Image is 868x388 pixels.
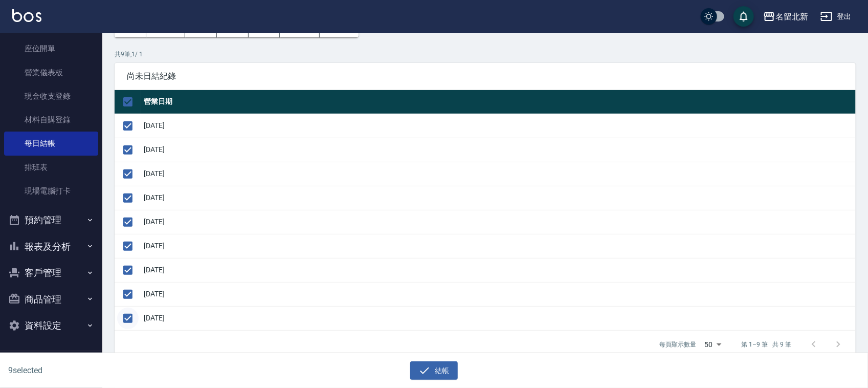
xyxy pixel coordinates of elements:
[4,286,98,313] button: 商品管理
[701,331,725,358] div: 50
[8,364,215,377] h6: 9 selected
[4,179,98,203] a: 現場電腦打卡
[733,6,754,27] button: save
[4,132,98,155] a: 每日結帳
[141,162,856,186] td: [DATE]
[4,233,98,260] button: 報表及分析
[115,50,856,59] p: 共 9 筆, 1 / 1
[4,260,98,286] button: 客戶管理
[759,6,812,27] button: 名留北新
[410,361,458,380] button: 結帳
[4,312,98,339] button: 資料設定
[141,282,856,306] td: [DATE]
[4,108,98,132] a: 材料自購登錄
[12,9,41,22] img: Logo
[141,186,856,210] td: [DATE]
[742,340,791,349] p: 第 1–9 筆 共 9 筆
[141,138,856,162] td: [DATE]
[141,258,856,282] td: [DATE]
[660,340,697,349] p: 每頁顯示數量
[141,90,856,114] th: 營業日期
[4,37,98,60] a: 座位開單
[4,84,98,108] a: 現金收支登錄
[775,10,808,23] div: 名留北新
[4,207,98,233] button: 預約管理
[141,234,856,258] td: [DATE]
[141,114,856,138] td: [DATE]
[816,7,856,26] button: 登出
[4,156,98,179] a: 排班表
[141,306,856,330] td: [DATE]
[4,61,98,84] a: 營業儀表板
[127,71,843,81] span: 尚未日結紀錄
[141,210,856,234] td: [DATE]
